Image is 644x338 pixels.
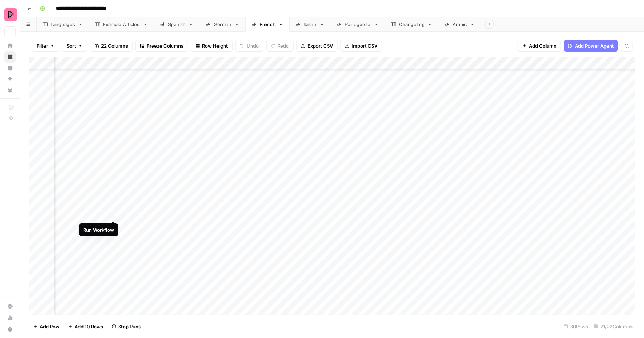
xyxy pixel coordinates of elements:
[340,40,382,52] button: Import CSV
[259,21,276,28] div: French
[147,42,183,49] span: Freeze Columns
[331,17,385,32] a: Portuguese
[529,42,557,49] span: Add Column
[518,40,561,52] button: Add Column
[4,62,16,74] a: Insights
[202,42,228,49] span: Row Height
[62,40,87,52] button: Sort
[4,324,16,335] button: Help + Support
[75,323,103,330] span: Add 10 Rows
[345,21,371,28] div: Portuguese
[64,321,108,332] button: Add 10 Rows
[37,17,89,32] a: Languages
[4,301,16,312] a: Settings
[4,6,16,24] button: Workspace: Preply
[200,17,245,32] a: German
[29,321,64,332] button: Add Row
[67,42,76,49] span: Sort
[591,321,635,332] div: 21/22 Columns
[235,40,263,52] button: Undo
[32,40,59,52] button: Filter
[108,321,145,332] button: Stop Runs
[453,21,467,28] div: Arabic
[40,323,59,330] span: Add Row
[575,42,614,49] span: Add Power Agent
[51,21,75,28] div: Languages
[135,40,188,52] button: Freeze Columns
[561,321,591,332] div: 80 Rows
[4,84,16,96] a: Your Data
[214,21,232,28] div: German
[290,17,331,32] a: Italian
[385,17,439,32] a: ChangeLog
[352,42,377,49] span: Import CSV
[266,40,294,52] button: Redo
[103,21,140,28] div: Example Articles
[247,42,259,49] span: Undo
[191,40,233,52] button: Row Height
[83,226,114,233] div: Run Workflow
[399,21,425,28] div: ChangeLog
[89,17,154,32] a: Example Articles
[4,73,16,85] a: Opportunities
[307,42,333,49] span: Export CSV
[168,21,186,28] div: Spanish
[277,42,289,49] span: Redo
[37,42,48,49] span: Filter
[4,312,16,324] a: Usage
[118,323,141,330] span: Stop Runs
[4,8,17,21] img: Preply Logo
[304,21,317,28] div: Italian
[154,17,200,32] a: Spanish
[4,51,16,63] a: Browse
[564,40,618,52] button: Add Power Agent
[4,40,16,52] a: Home
[296,40,338,52] button: Export CSV
[90,40,133,52] button: 22 Columns
[439,17,481,32] a: Arabic
[245,17,290,32] a: French
[101,42,128,49] span: 22 Columns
